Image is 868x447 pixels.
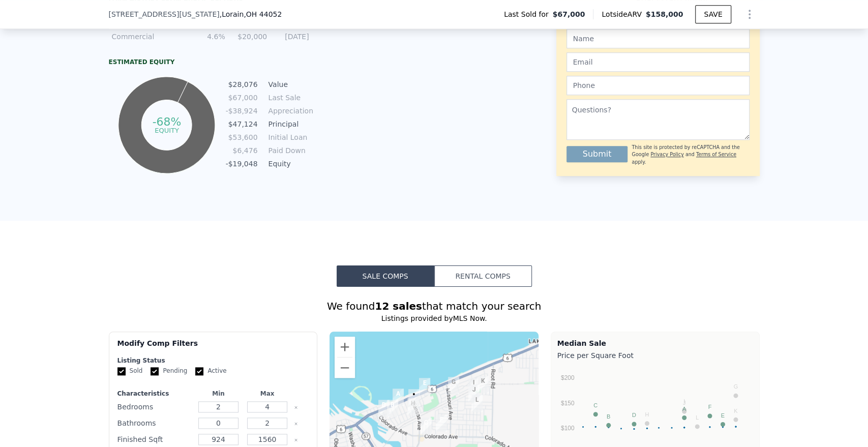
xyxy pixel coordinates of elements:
[294,405,298,409] button: Clear
[266,158,312,169] td: Equity
[266,145,312,156] td: Paid Down
[733,383,738,390] text: G
[378,400,390,417] div: 306 Connecticut Ave
[117,390,192,398] div: Characteristics
[266,132,312,143] td: Initial Loan
[335,357,355,378] button: Reducir
[117,367,143,375] label: Sold
[109,313,760,323] div: Listings provided by MLS Now .
[696,152,736,157] a: Terms of Service
[419,378,430,395] div: 215 Maine Ave
[468,384,480,402] div: 917 Euclid Ave
[560,374,574,381] text: $200
[109,299,760,313] div: We found that match your search
[721,412,724,418] text: E
[117,432,192,446] div: Finished Sqft
[566,146,628,162] button: Submit
[112,32,184,42] div: Commercial
[189,32,225,42] div: 4.6%
[273,32,309,42] div: [DATE]
[560,399,574,406] text: $150
[266,79,312,90] td: Value
[109,58,312,66] div: Estimated Equity
[593,402,597,408] text: C
[231,32,267,42] div: $20,000
[225,145,258,156] td: $6,476
[266,92,312,103] td: Last Sale
[557,338,753,348] div: Median Sale
[225,105,258,116] td: -$38,924
[225,118,258,130] td: $47,124
[682,399,685,405] text: J
[407,398,418,415] div: 441 Iowa Ave
[195,367,203,375] input: Active
[606,413,610,419] text: B
[468,377,480,395] div: 715 Euclid Ave
[117,400,192,414] div: Bedrooms
[695,414,698,421] text: L
[245,390,290,398] div: Max
[477,376,489,393] div: 707 Blossom Dr
[504,9,553,19] span: Last Sold for
[225,79,258,90] td: $28,076
[734,407,738,413] text: K
[602,9,645,19] span: Lotside ARV
[225,92,258,103] td: $67,000
[294,438,298,442] button: Clear
[566,52,750,72] input: Email
[375,300,422,312] strong: 12 sales
[335,337,355,357] button: Ampliar
[448,377,459,394] div: 2520 S Jefferson Blvd
[117,338,309,356] div: Modify Comp Filters
[117,356,309,365] div: Listing Status
[393,389,404,406] div: 213 Idaho Ave
[683,398,684,404] text: I
[225,158,258,169] td: -$19,048
[560,425,574,432] text: $100
[566,76,750,95] input: Phone
[266,118,312,130] td: Principal
[421,418,432,435] div: 1635 Maine Ave
[695,5,731,23] button: SAVE
[195,367,226,375] label: Active
[471,395,483,412] div: 1215 Pennsylvania Ave
[244,10,282,18] span: , OH 44052
[151,367,187,375] label: Pending
[196,390,241,398] div: Min
[337,265,434,287] button: Sale Comps
[566,29,750,48] input: Name
[645,411,649,418] text: H
[553,9,585,19] span: $67,000
[225,132,258,143] td: $53,600
[557,348,753,363] div: Price per Square Foot
[266,105,312,116] td: Appreciation
[739,4,760,24] button: Show Options
[387,400,398,417] div: 330 Florida Ave
[434,265,532,287] button: Rental Comps
[436,414,447,432] div: 2130 Randall St
[220,9,282,19] span: , Lorain
[117,416,192,430] div: Bathrooms
[151,367,159,375] input: Pending
[632,412,636,418] text: D
[109,9,220,19] span: [STREET_ADDRESS][US_STATE]
[155,126,179,134] tspan: equity
[682,405,686,411] text: A
[632,144,749,166] div: This site is protected by reCAPTCHA and the Google and apply.
[646,10,683,18] span: $158,000
[708,404,711,410] text: F
[153,115,182,128] tspan: -68%
[650,152,683,157] a: Privacy Policy
[294,422,298,426] button: Clear
[117,367,126,375] input: Sold
[408,389,420,406] div: 320 Kansas Ave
